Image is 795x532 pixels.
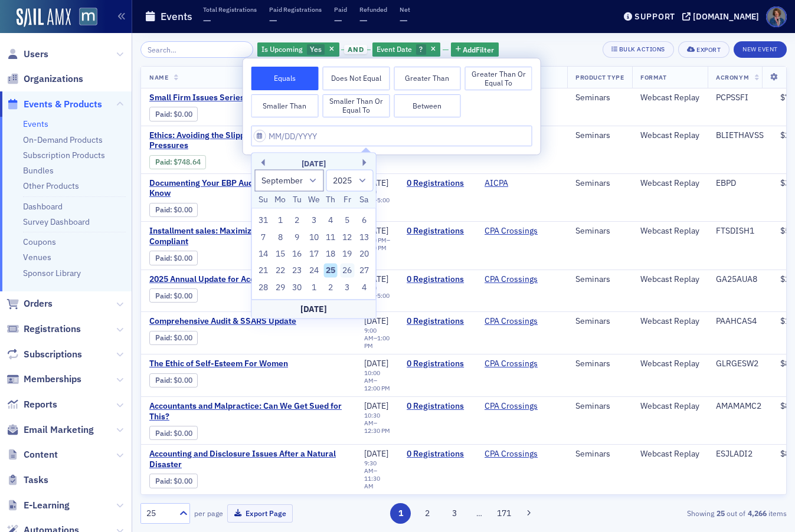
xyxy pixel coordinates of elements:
a: Registrations [6,323,81,336]
div: EBPD [716,178,764,189]
span: — [400,14,408,27]
div: – [364,284,390,307]
div: Webcast Replay [640,178,699,189]
span: … [471,508,488,518]
a: 0 Registrations [407,449,468,459]
img: SailAMX [17,8,71,27]
button: New Event [734,41,787,58]
strong: 4,266 [745,508,768,518]
div: Choose Wednesday, September 3rd, 2025 [307,214,321,228]
span: $0.00 [174,110,192,119]
div: Choose Saturday, September 13th, 2025 [357,230,371,244]
button: [DOMAIN_NAME] [682,12,763,21]
div: Th [323,193,338,207]
div: [DOMAIN_NAME] [693,11,759,22]
a: 0 Registrations [407,359,468,369]
div: Choose Sunday, September 7th, 2025 [256,230,270,244]
button: Does Not Equal [322,67,390,90]
a: View Homepage [71,8,97,28]
button: Equals [251,67,319,90]
a: Content [6,448,58,461]
time: 10:00 AM [364,369,380,385]
button: Bulk Actions [603,41,674,58]
div: Export [696,47,721,53]
span: Content [24,448,58,461]
a: Paid [155,429,170,438]
span: : [155,291,174,300]
div: Tu [290,193,304,207]
button: Export [678,41,729,58]
a: Paid [155,157,170,166]
div: Choose Monday, September 22nd, 2025 [273,264,287,278]
div: Choose Sunday, September 28th, 2025 [256,280,270,294]
a: 0 Registrations [407,316,468,327]
span: : [155,376,174,385]
label: per page [194,508,223,518]
strong: 25 [714,508,727,518]
div: – [364,327,390,350]
span: : [155,110,174,119]
button: Greater Than [394,67,461,90]
div: Mo [273,193,287,207]
div: Paid: 0 - $0 [149,474,198,488]
span: $0.00 [174,376,192,385]
div: Choose Wednesday, October 1st, 2025 [307,280,321,294]
span: Installment sales: Maximize Tax Benefits and Stay Compliant [149,226,348,247]
span: Product Type [575,73,624,81]
div: Paid: 0 - $0 [149,251,198,265]
a: 2025 Annual Update for Accountants & Auditors [149,274,348,285]
a: Email Marketing [6,423,94,436]
div: Webcast Replay [640,93,699,103]
time: 5:00 PM [364,196,390,212]
a: Events & Products [6,98,102,111]
a: CPA Crossings [485,449,538,459]
span: CPA Crossings [485,274,559,285]
div: Sa [357,193,371,207]
span: and [344,45,367,54]
span: Registrations [24,323,81,336]
button: Export Page [227,504,293,523]
button: 1 [390,503,411,524]
img: SailAMX [79,8,97,26]
div: Choose Wednesday, September 17th, 2025 [307,247,321,261]
div: Choose Saturday, September 27th, 2025 [357,264,371,278]
button: 2 [417,503,438,524]
div: Support [634,11,675,22]
div: Seminars [575,316,624,327]
span: Reports [24,398,57,411]
button: 3 [444,503,464,524]
div: Choose Thursday, October 2nd, 2025 [323,280,338,294]
div: ESJLADI2 [716,449,764,459]
div: Choose Tuesday, September 30th, 2025 [290,280,304,294]
div: Paid: 0 - $0 [149,426,198,440]
div: Seminars [575,449,624,459]
div: PAAHCAS4 [716,316,764,327]
a: Tasks [6,474,48,487]
span: Orders [24,297,53,310]
span: $0.00 [174,291,192,300]
div: Seminars [575,178,624,189]
span: — [269,14,277,27]
a: Events [23,119,48,129]
div: Choose Tuesday, September 23rd, 2025 [290,264,304,278]
div: – [364,412,390,435]
a: Other Products [23,180,79,191]
div: PCPSSFI [716,93,764,103]
a: CPA Crossings [485,401,538,412]
span: Comprehensive Audit & SSARS Update [149,316,348,327]
a: Coupons [23,237,56,247]
span: E-Learning [24,499,70,512]
div: Choose Sunday, September 14th, 2025 [256,247,270,261]
a: Accounting and Disclosure Issues After a Natural Disaster [149,449,348,469]
a: CPA Crossings [485,274,538,285]
time: 9:30 AM [364,459,377,475]
div: Choose Monday, September 8th, 2025 [273,230,287,244]
span: $0.00 [174,333,192,342]
span: CPA Crossings [485,449,559,459]
span: : [155,333,174,342]
div: Webcast Replay [640,401,699,412]
div: Choose Saturday, September 20th, 2025 [357,247,371,261]
p: Refunded [359,5,387,14]
div: Webcast Replay [640,316,699,327]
